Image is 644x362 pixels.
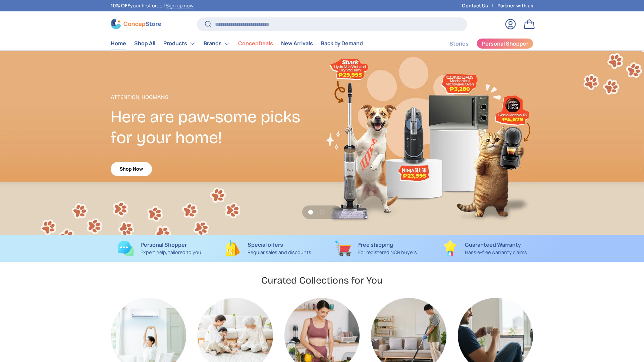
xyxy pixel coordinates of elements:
a: Shop All [134,37,155,50]
summary: Products [159,37,200,50]
a: Guaranteed Warranty Hassle-free warranty claims [436,240,533,256]
a: Stories [449,37,469,50]
a: New Arrivals [281,37,313,50]
p: Attention, Hoomans! [111,93,322,101]
strong: Free shipping [358,241,393,248]
nav: Primary [111,37,363,50]
a: Sign up now [166,2,193,9]
span: Personal Shopper [482,41,528,46]
a: Back by Demand [321,37,363,50]
a: Shop Now [111,162,152,176]
p: your first order! . [111,2,195,9]
a: Free shipping For registered NCR buyers [327,240,425,256]
a: Special offers Regular sales and discounts [219,240,317,256]
nav: Secondary [433,37,533,50]
p: Regular sales and discounts [248,249,311,256]
a: Partner with us [497,2,533,9]
a: Home [111,37,126,50]
summary: Brands [200,37,234,50]
h2: Here are paw-some picks for your home! [111,107,322,148]
p: For registered NCR buyers [358,249,417,256]
a: Brands [204,37,230,50]
img: ConcepStore [111,19,161,29]
p: Expert help, tailored to you [141,249,201,256]
strong: Special offers [248,241,283,248]
a: ConcepDeals [238,37,273,50]
p: Hassle-free warranty claims [465,249,527,256]
strong: Guaranteed Warranty [465,241,521,248]
h2: Curated Collections for You [261,274,383,287]
strong: 10% OFF [111,2,130,9]
a: Products [163,37,196,50]
a: Contact Us [462,2,497,9]
a: Personal Shopper Expert help, tailored to you [111,240,208,256]
strong: Personal Shopper [141,241,187,248]
a: Personal Shopper [477,38,533,49]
